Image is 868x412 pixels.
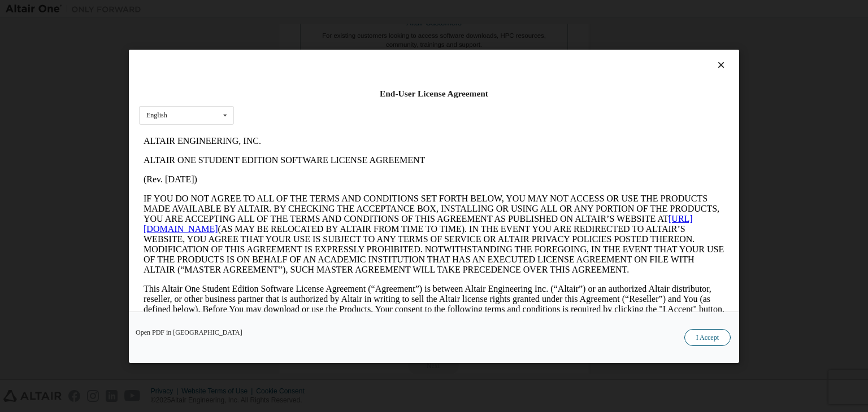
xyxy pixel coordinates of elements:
[5,24,585,34] p: ALTAIR ONE STUDENT EDITION SOFTWARE LICENSE AGREEMENT
[139,88,729,99] div: End-User License Agreement
[5,82,554,102] a: [URL][DOMAIN_NAME]
[5,43,585,53] p: (Rev. [DATE])
[5,152,585,193] p: This Altair One Student Edition Software License Agreement (“Agreement”) is between Altair Engine...
[684,329,731,346] button: I Accept
[136,329,242,336] a: Open PDF in [GEOGRAPHIC_DATA]
[146,112,167,119] div: English
[5,62,585,143] p: IF YOU DO NOT AGREE TO ALL OF THE TERMS AND CONDITIONS SET FORTH BELOW, YOU MAY NOT ACCESS OR USE...
[5,5,585,15] p: ALTAIR ENGINEERING, INC.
